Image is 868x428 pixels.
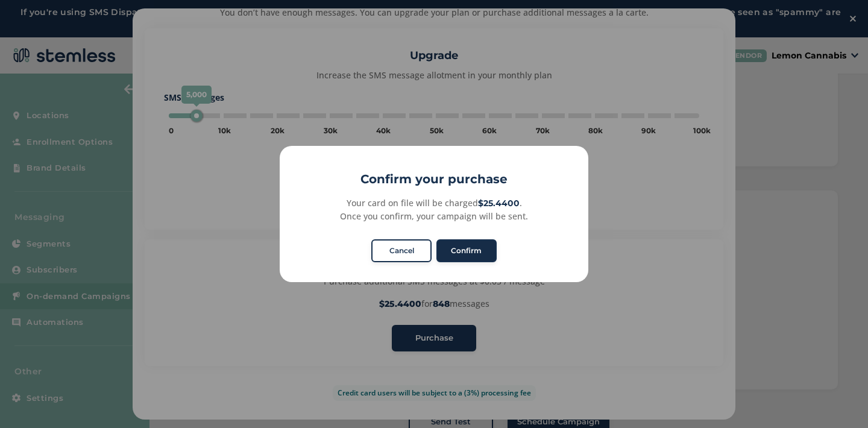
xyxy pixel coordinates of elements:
h2: Confirm your purchase [280,170,588,188]
strong: $25.4400 [478,198,520,209]
div: Your card on file will be charged . Once you confirm, your campaign will be sent. [293,197,574,222]
button: Cancel [371,239,432,262]
iframe: Chat Widget [808,370,868,428]
button: Confirm [436,239,497,262]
